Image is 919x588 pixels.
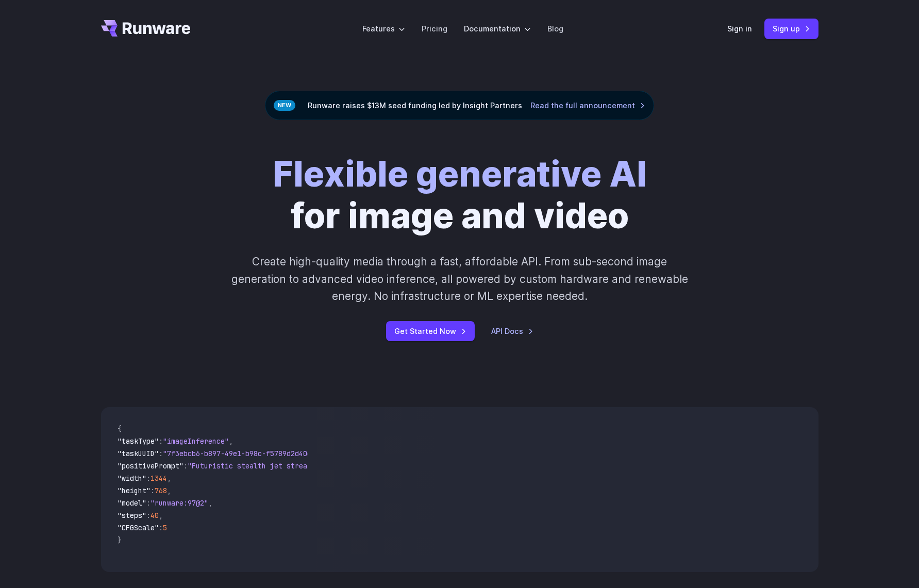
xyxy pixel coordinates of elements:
[159,449,163,458] span: :
[118,474,146,483] span: "width"
[530,99,645,111] a: Read the full announcement
[146,511,151,520] span: :
[167,486,171,495] span: ,
[265,91,654,120] div: Runware raises $13M seed funding led by Insight Partners
[362,23,405,35] label: Features
[151,486,155,495] span: :
[727,23,752,35] a: Sign in
[151,474,167,483] span: 1344
[208,498,212,508] span: ,
[155,486,167,495] span: 768
[163,436,229,446] span: "imageInference"
[118,461,183,471] span: "positivePrompt"
[273,153,647,195] strong: Flexible generative AI
[167,474,171,483] span: ,
[159,436,163,446] span: :
[422,23,447,35] a: Pricing
[118,523,159,532] span: "CFGScale"
[163,523,167,532] span: 5
[230,253,689,305] p: Create high-quality media through a fast, affordable API. From sub-second image generation to adv...
[146,474,151,483] span: :
[146,498,151,508] span: :
[118,449,159,458] span: "taskUUID"
[159,523,163,532] span: :
[547,23,563,35] a: Blog
[151,511,159,520] span: 40
[118,535,122,545] span: }
[118,436,159,446] span: "taskType"
[188,461,563,471] span: "Futuristic stealth jet streaking through a neon-lit cityscape with glowing purple exhaust"
[101,20,191,37] a: Go to /
[118,498,146,508] span: "model"
[386,321,475,341] a: Get Started Now
[491,325,533,337] a: API Docs
[118,511,146,520] span: "steps"
[118,486,151,495] span: "height"
[273,153,647,237] h1: for image and video
[159,511,163,520] span: ,
[118,424,122,433] span: {
[229,436,233,446] span: ,
[163,449,320,458] span: "7f3ebcb6-b897-49e1-b98c-f5789d2d40d7"
[764,19,818,39] a: Sign up
[183,461,188,471] span: :
[464,23,531,35] label: Documentation
[151,498,208,508] span: "runware:97@2"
